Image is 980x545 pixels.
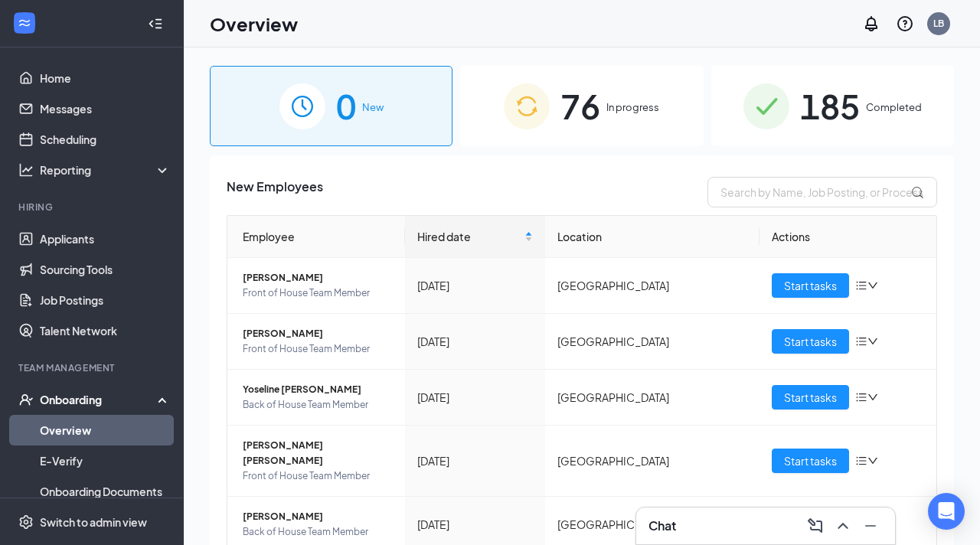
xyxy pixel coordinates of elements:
td: [GEOGRAPHIC_DATA] [545,258,759,314]
span: down [867,280,878,291]
svg: UserCheck [18,392,34,407]
svg: WorkstreamLogo [17,15,32,31]
a: Overview [40,415,171,445]
div: Open Intercom Messenger [928,493,965,530]
button: Start tasks [772,329,849,354]
span: down [867,392,878,403]
span: Start tasks [784,277,837,294]
span: New [362,100,384,115]
svg: Settings [18,514,34,530]
td: [GEOGRAPHIC_DATA] [545,314,759,370]
th: Location [545,216,759,258]
svg: QuestionInfo [896,15,914,33]
span: [PERSON_NAME] [PERSON_NAME] [243,438,393,468]
span: Start tasks [784,389,837,406]
span: Completed [866,100,922,115]
span: down [867,455,878,466]
div: Team Management [18,361,168,374]
span: Start tasks [784,452,837,469]
div: [DATE] [417,452,534,469]
svg: ChevronUp [834,517,852,535]
span: [PERSON_NAME] [243,509,393,524]
button: ChevronUp [831,514,855,538]
svg: Collapse [148,16,163,31]
h3: Chat [648,517,676,534]
div: LB [933,17,944,30]
span: 185 [800,80,860,132]
svg: Analysis [18,162,34,178]
a: Applicants [40,224,171,254]
a: Talent Network [40,315,171,346]
span: New Employees [227,177,323,207]
span: Front of House Team Member [243,341,393,357]
div: [DATE] [417,389,534,406]
a: Sourcing Tools [40,254,171,285]
a: Home [40,63,171,93]
span: bars [855,455,867,467]
div: Reporting [40,162,171,178]
span: bars [855,279,867,292]
div: [DATE] [417,333,534,350]
button: Start tasks [772,273,849,298]
span: bars [855,335,867,348]
th: Actions [759,216,937,258]
button: ComposeMessage [803,514,828,538]
a: E-Verify [40,445,171,476]
span: 0 [336,80,356,132]
input: Search by Name, Job Posting, or Process [707,177,937,207]
div: [DATE] [417,516,534,533]
svg: Minimize [861,517,880,535]
span: Yoseline [PERSON_NAME] [243,382,393,397]
a: Onboarding Documents [40,476,171,507]
span: Front of House Team Member [243,286,393,301]
span: 76 [560,80,600,132]
a: Messages [40,93,171,124]
div: Hiring [18,201,168,214]
span: In progress [606,100,659,115]
div: Onboarding [40,392,158,407]
span: [PERSON_NAME] [243,270,393,286]
span: Front of House Team Member [243,468,393,484]
button: Minimize [858,514,883,538]
th: Employee [227,216,405,258]
svg: Notifications [862,15,880,33]
span: Back of House Team Member [243,397,393,413]
td: [GEOGRAPHIC_DATA] [545,426,759,497]
button: Start tasks [772,449,849,473]
button: Start tasks [772,385,849,410]
span: down [867,336,878,347]
h1: Overview [210,11,298,37]
span: Hired date [417,228,522,245]
div: Switch to admin view [40,514,147,530]
td: [GEOGRAPHIC_DATA] [545,370,759,426]
span: bars [855,391,867,403]
svg: ComposeMessage [806,517,825,535]
span: [PERSON_NAME] [243,326,393,341]
a: Scheduling [40,124,171,155]
span: Back of House Team Member [243,524,393,540]
div: [DATE] [417,277,534,294]
span: Start tasks [784,333,837,350]
a: Job Postings [40,285,171,315]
